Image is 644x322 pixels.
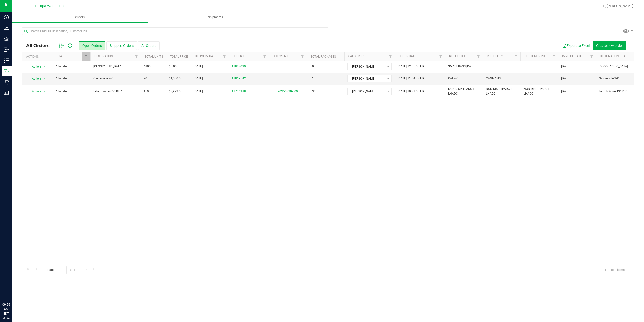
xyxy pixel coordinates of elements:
span: [PERSON_NAME] [348,63,385,70]
span: Shipments [201,15,230,20]
span: [DATE] [194,64,203,69]
a: Filter [82,52,90,61]
span: $0.00 [169,64,177,69]
button: Create new order [593,41,626,50]
span: Orders [68,15,92,20]
a: 11736988 [232,89,246,94]
span: select [41,75,48,82]
span: [DATE] [561,89,570,94]
span: select [41,63,48,70]
span: Allocated [56,89,87,94]
a: Destination DBA [600,54,625,58]
span: 4800 [144,64,151,69]
span: [DATE] 12:55:05 EDT [398,64,426,69]
a: Shipment [273,54,288,58]
span: 1 [310,75,316,82]
span: [DATE] [194,76,203,81]
inline-svg: Retail [4,80,9,85]
a: Shipments [148,12,283,23]
a: Filter [386,52,395,61]
a: Status [57,54,67,58]
span: SMALL BAGS [DATE] [448,64,475,69]
a: Ref Field 1 [449,54,465,58]
span: NON DISP TPADC > LHADC [524,87,555,96]
span: [DATE] 10:31:05 EDT [398,89,426,94]
span: CANNABIS [486,76,501,81]
div: Actions [26,55,51,58]
span: Hi, [PERSON_NAME]! [602,4,634,8]
span: 1 - 3 of 3 items [600,266,629,274]
p: 09:56 AM EDT [2,302,10,316]
a: Filter [512,52,520,61]
span: NON DISP TPADC > LHADC [486,87,517,96]
span: NON DISP TPADC > LHADC [448,87,480,96]
span: [DATE] [561,64,570,69]
a: Filter [132,52,141,61]
span: Action [27,88,41,95]
span: $8,922.00 [169,89,182,94]
a: Total Packages [311,55,336,58]
a: Order Date [399,54,416,58]
span: [DATE] [561,76,570,81]
span: 159 [144,89,149,94]
inline-svg: Grow [4,36,9,41]
span: select [41,88,48,95]
a: Filter [298,52,307,61]
button: Open Orders [79,41,105,50]
span: 20 [144,76,147,81]
button: Shipped Orders [106,41,137,50]
a: Order ID [233,54,246,58]
span: [GEOGRAPHIC_DATA] [93,64,138,69]
a: Orders [12,12,148,23]
a: Invoice Date [562,54,582,58]
span: [DATE] [194,89,203,94]
span: Action [27,63,41,70]
input: 1 [58,266,67,274]
button: Export to Excel [559,41,593,50]
a: Total Units [145,55,163,58]
span: Gainesville WC [93,76,138,81]
input: Search Order ID, Destination, Customer PO... [22,27,328,35]
a: Filter [437,52,445,61]
span: Gainesville WC [599,76,643,81]
span: 33 [310,88,318,95]
p: 08/22 [2,316,10,320]
span: Lehigh Acres DC REP [93,89,138,94]
span: Create new order [596,44,623,48]
span: [PERSON_NAME] [348,88,385,95]
a: Total Price [170,55,188,58]
inline-svg: Dashboard [4,15,9,20]
a: Sales Rep [348,54,364,58]
a: 20250820-009 [278,90,298,93]
button: All Orders [138,41,160,50]
iframe: Resource center [5,282,20,297]
a: 11817542 [232,76,246,81]
span: 0 [310,63,316,70]
a: Destination [94,54,113,58]
span: All Orders [26,43,55,48]
a: Filter [474,52,483,61]
span: Tampa Warehouse [35,4,65,8]
a: Filter [588,52,596,61]
span: [GEOGRAPHIC_DATA] [599,64,643,69]
span: [DATE] 11:54:48 EDT [398,76,426,81]
span: Action [27,75,41,82]
a: Filter [220,52,229,61]
span: Allocated [56,64,87,69]
span: Page of 1 [43,266,79,274]
inline-svg: Outbound [4,69,9,74]
inline-svg: Inbound [4,47,9,52]
a: Filter [261,52,269,61]
span: Lehigh Acres DC REP [599,89,643,94]
span: Allocated [56,76,87,81]
a: Filter [550,52,558,61]
inline-svg: Inventory [4,58,9,63]
span: [PERSON_NAME] [348,75,385,82]
a: Customer PO [525,54,545,58]
span: GAI WC [448,76,458,81]
a: Delivery Date [195,54,216,58]
span: $1,000.00 [169,76,182,81]
a: Ref Field 2 [487,54,503,58]
a: 11823039 [232,64,246,69]
inline-svg: Reports [4,90,9,95]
